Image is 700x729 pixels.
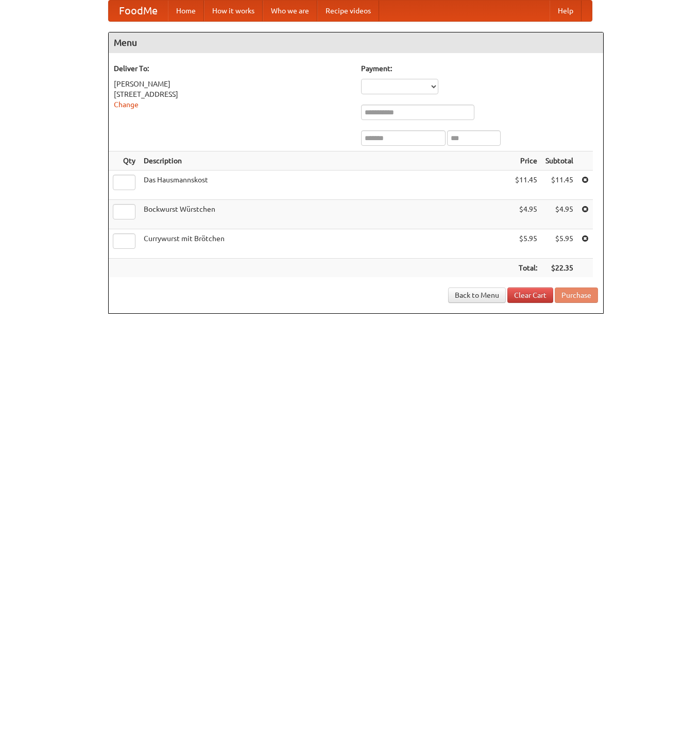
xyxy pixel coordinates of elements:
[263,1,317,21] a: Who we are
[140,200,511,229] td: Bockwurst Würstchen
[448,287,506,303] a: Back to Menu
[361,63,598,74] h5: Payment:
[140,171,511,200] td: Das Hausmannskost
[317,1,379,21] a: Recipe videos
[140,151,511,171] th: Description
[114,89,351,99] div: [STREET_ADDRESS]
[511,229,541,259] td: $5.95
[511,259,541,278] th: Total:
[541,259,577,278] th: $22.35
[511,171,541,200] td: $11.45
[511,200,541,229] td: $4.95
[114,100,139,109] a: Change
[114,79,351,89] div: [PERSON_NAME]
[204,1,263,21] a: How it works
[507,287,553,303] a: Clear Cart
[140,229,511,259] td: Currywurst mit Brötchen
[109,32,603,53] h4: Menu
[511,151,541,171] th: Price
[114,63,351,74] h5: Deliver To:
[109,151,140,171] th: Qty
[168,1,204,21] a: Home
[550,1,582,21] a: Help
[555,287,598,303] button: Purchase
[109,1,168,21] a: FoodMe
[541,151,577,171] th: Subtotal
[541,229,577,259] td: $5.95
[541,200,577,229] td: $4.95
[541,171,577,200] td: $11.45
